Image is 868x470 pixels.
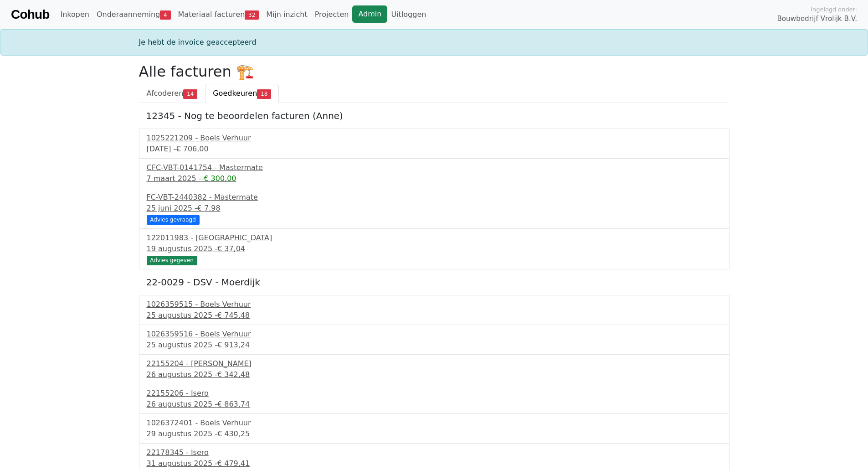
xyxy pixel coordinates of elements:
div: 25 juni 2025 - [147,203,722,214]
span: Afcoderen [147,89,184,98]
span: € 863,74 [217,400,250,408]
div: 26 augustus 2025 - [147,369,722,380]
span: € 479,41 [217,459,250,468]
div: [DATE] - [147,144,722,155]
span: € 342,48 [217,370,250,379]
a: Goedkeuren18 [205,84,279,103]
div: 26 augustus 2025 - [147,399,722,410]
span: Goedkeuren [213,89,257,98]
h5: 12345 - Nog te beoordelen facturen (Anne) [146,110,722,121]
a: Cohub [11,4,49,26]
div: Advies gegeven [147,256,197,265]
div: 22178345 - Isero [147,447,722,458]
div: 1026372401 - Boels Verhuur [147,418,722,429]
span: € 430,25 [217,429,250,438]
a: Projecten [311,5,353,24]
span: € 913,24 [217,341,250,349]
div: 31 augustus 2025 - [147,458,722,469]
a: Uitloggen [387,5,430,24]
div: 22155206 - Isero [147,388,722,399]
div: 7 maart 2025 - [147,173,722,184]
h5: 22-0029 - DSV - Moerdijk [146,277,722,288]
a: 122011983 - [GEOGRAPHIC_DATA]19 augustus 2025 -€ 37,04 Advies gegeven [147,232,722,264]
a: 1025221209 - Boels Verhuur[DATE] -€ 706,00 [147,133,722,155]
span: € 7,98 [197,204,221,212]
a: 22178345 - Isero31 augustus 2025 -€ 479,41 [147,447,722,469]
span: € 37,04 [217,244,245,253]
span: 18 [257,89,271,98]
a: 1026372401 - Boels Verhuur29 augustus 2025 -€ 430,25 [147,418,722,439]
a: Mijn inzicht [262,5,311,24]
a: Afcoderen14 [139,84,205,103]
a: 1026359515 - Boels Verhuur25 augustus 2025 -€ 745,48 [147,299,722,321]
div: 29 augustus 2025 - [147,429,722,439]
a: 22155204 - [PERSON_NAME]26 augustus 2025 -€ 342,48 [147,358,722,380]
div: 1026359515 - Boels Verhuur [147,299,722,310]
span: 4 [160,10,170,20]
a: Inkopen [56,5,92,24]
div: 25 augustus 2025 - [147,340,722,351]
span: Bouwbedrijf Vrolijk B.V. [777,14,857,24]
a: 22155206 - Isero26 augustus 2025 -€ 863,74 [147,388,722,410]
span: -€ 300,00 [201,174,236,183]
h2: Alle facturen 🏗️ [139,63,729,80]
div: 19 augustus 2025 - [147,243,722,254]
div: Advies gevraagd [147,215,200,224]
div: FC-VBT-2440382 - Mastermate [147,192,722,203]
span: 32 [245,10,259,20]
div: 1026359516 - Boels Verhuur [147,329,722,340]
a: FC-VBT-2440382 - Mastermate25 juni 2025 -€ 7,98 Advies gevraagd [147,192,722,223]
a: CFC-VBT-0141754 - Mastermate7 maart 2025 --€ 300,00 [147,162,722,184]
span: Ingelogd onder: [811,5,857,14]
span: 14 [183,89,197,98]
a: Onderaanneming4 [93,5,175,24]
a: 1026359516 - Boels Verhuur25 augustus 2025 -€ 913,24 [147,329,722,351]
a: Materiaal facturen32 [175,5,263,24]
div: 122011983 - [GEOGRAPHIC_DATA] [147,232,722,243]
span: € 745,48 [217,311,250,320]
div: 22155204 - [PERSON_NAME] [147,358,722,369]
div: 25 augustus 2025 - [147,310,722,321]
a: Admin [352,5,387,23]
div: Je hebt de invoice geaccepteerd [134,37,735,48]
div: CFC-VBT-0141754 - Mastermate [147,162,722,173]
span: € 706,00 [176,145,208,153]
div: 1025221209 - Boels Verhuur [147,133,722,144]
